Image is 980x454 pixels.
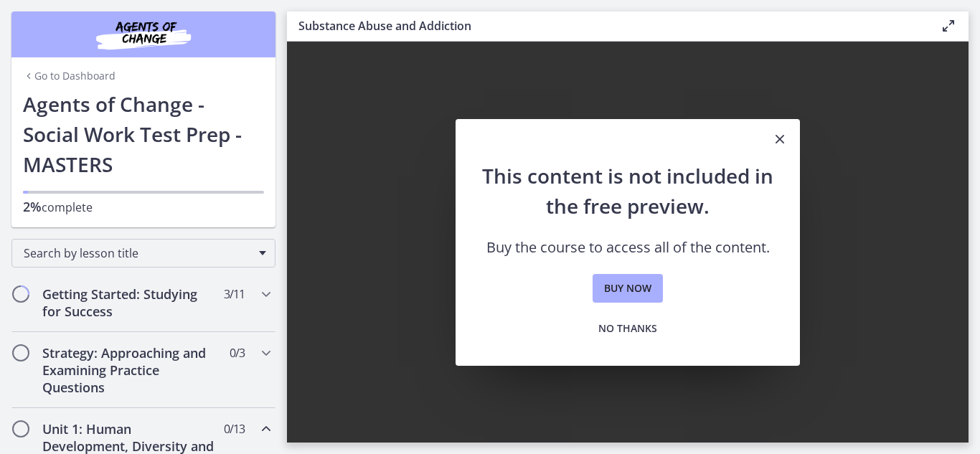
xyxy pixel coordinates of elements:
h2: Getting Started: Studying for Success [42,285,217,320]
button: Close [760,119,800,161]
span: 3 / 11 [224,285,245,303]
span: Search by lesson title [24,245,252,261]
span: 0 / 3 [230,344,245,361]
span: Buy now [604,280,651,297]
a: Buy now [593,274,663,303]
button: No thanks [587,314,669,343]
img: Agents of Change [57,17,230,52]
span: 0 / 13 [224,420,245,438]
h2: This content is not included in the free preview. [479,161,777,221]
h3: Substance Abuse and Addiction [298,17,917,34]
span: No thanks [598,320,657,337]
div: Search by lesson title [11,239,275,268]
p: complete [23,198,264,216]
p: Buy the course to access all of the content. [479,238,777,257]
h2: Strategy: Approaching and Examining Practice Questions [42,344,217,396]
h1: Agents of Change - Social Work Test Prep - MASTERS [23,89,264,179]
a: Go to Dashboard [23,69,116,83]
span: 2% [23,198,42,215]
